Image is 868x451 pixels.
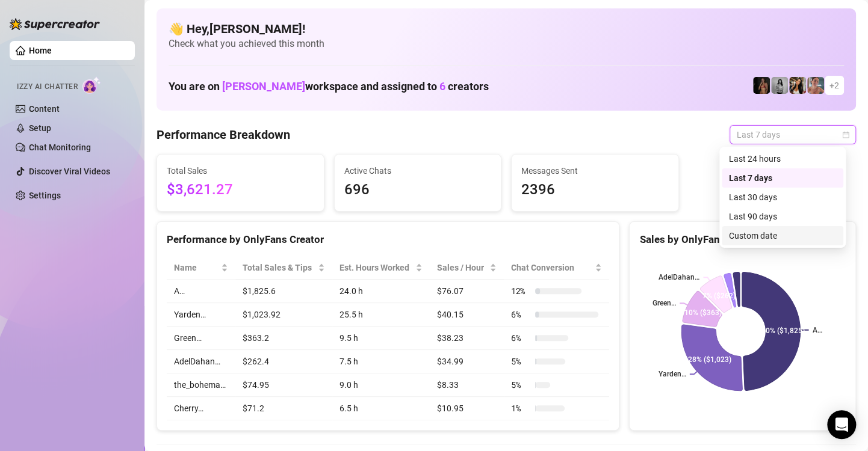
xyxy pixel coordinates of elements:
[511,378,530,391] span: 5 %
[722,168,843,188] div: Last 7 days
[243,261,315,274] span: Total Sales & Tips
[29,123,51,133] a: Setup
[430,256,504,280] th: Sales / Hour
[729,191,836,204] div: Last 30 days
[167,232,609,248] div: Performance by OnlyFans Creator
[332,327,430,350] td: 9.5 h
[29,143,91,152] a: Chat Monitoring
[729,171,836,185] div: Last 7 days
[167,280,235,303] td: A…
[167,303,235,327] td: Yarden…
[659,273,700,281] text: AdelDahan…
[82,76,101,94] img: AI Chatter
[753,77,770,94] img: the_bohema
[639,232,846,248] div: Sales by OnlyFans Creator
[729,229,836,242] div: Custom date
[813,326,822,334] text: A…
[430,303,504,327] td: $40.15
[511,261,593,274] span: Chat Conversion
[511,331,530,345] span: 6 %
[29,46,52,55] a: Home
[235,280,332,303] td: $1,825.6
[511,308,530,321] span: 6 %
[167,164,314,177] span: Total Sales
[332,280,430,303] td: 24.0 h
[235,350,332,373] td: $262.4
[430,280,504,303] td: $76.07
[29,167,110,176] a: Discover Viral Videos
[511,284,530,298] span: 12 %
[167,350,235,373] td: AdelDahan…
[771,77,788,94] img: A
[167,256,235,280] th: Name
[729,210,836,223] div: Last 90 days
[167,179,314,201] span: $3,621.27
[729,152,836,165] div: Last 24 hours
[829,79,839,92] span: + 2
[17,81,78,93] span: Izzy AI Chatter
[235,373,332,397] td: $74.95
[235,256,332,280] th: Total Sales & Tips
[167,397,235,420] td: Cherry…
[511,355,530,368] span: 5 %
[10,18,100,30] img: logo-BBDzfeDw.svg
[430,327,504,350] td: $38.23
[344,164,492,177] span: Active Chats
[235,397,332,420] td: $71.2
[29,191,61,200] a: Settings
[167,327,235,350] td: Green…
[29,104,60,114] a: Content
[430,373,504,397] td: $8.33
[827,410,856,439] div: Open Intercom Messenger
[437,261,487,274] span: Sales / Hour
[332,397,430,420] td: 6.5 h
[235,303,332,327] td: $1,023.92
[807,77,824,94] img: Yarden
[235,327,332,350] td: $363.2
[439,80,445,93] span: 6
[430,397,504,420] td: $10.95
[167,373,235,397] td: the_bohema…
[222,80,305,93] span: [PERSON_NAME]
[789,77,806,94] img: AdelDahan
[511,402,530,415] span: 1 %
[653,299,676,307] text: Green…
[842,131,849,138] span: calendar
[722,188,843,207] div: Last 30 days
[169,20,844,37] h4: 👋 Hey, [PERSON_NAME] !
[504,256,610,280] th: Chat Conversion
[332,350,430,373] td: 7.5 h
[737,126,849,144] span: Last 7 days
[722,149,843,168] div: Last 24 hours
[521,179,669,201] span: 2396
[332,303,430,327] td: 25.5 h
[174,261,219,274] span: Name
[157,126,290,143] h4: Performance Breakdown
[722,207,843,226] div: Last 90 days
[521,164,669,177] span: Messages Sent
[169,80,489,93] h1: You are on workspace and assigned to creators
[722,226,843,245] div: Custom date
[659,370,686,378] text: Yarden…
[332,373,430,397] td: 9.0 h
[169,37,844,51] span: Check what you achieved this month
[339,261,413,274] div: Est. Hours Worked
[344,179,492,201] span: 696
[430,350,504,373] td: $34.99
